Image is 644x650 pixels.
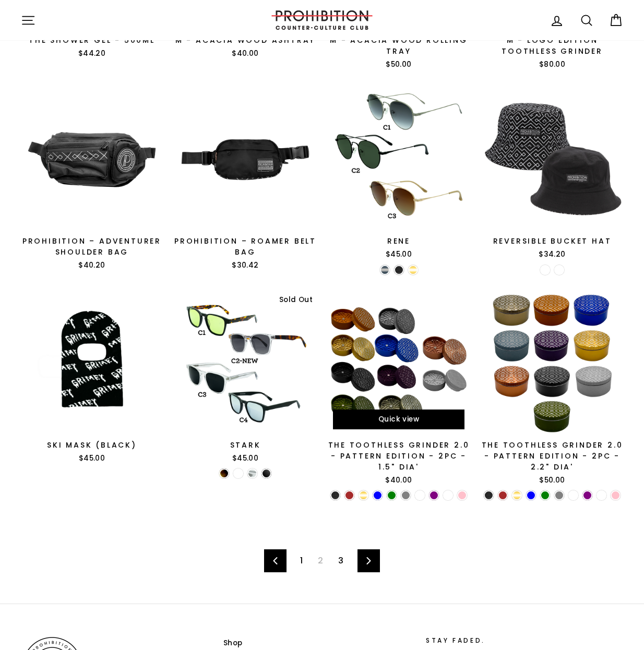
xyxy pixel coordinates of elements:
[21,260,163,271] div: $40.20
[312,552,329,569] span: 2
[481,293,623,489] a: The Toothless Grinder 2.0 - Pattern Edition - 2PC - 2.2" Dia'$50.00
[328,24,470,57] div: PROHIBITION X ARTISANAT M - ACACIA WOOD ROLLING TRAY
[328,293,470,489] a: Quick view The Toothless Grinder 2.0 - Pattern Edition - 2PC - 1.5" Dia'$40.00
[174,260,316,271] div: $30.42
[174,293,316,467] a: STARK$45.00
[328,440,470,473] div: The Toothless Grinder 2.0 - Pattern Edition - 2PC - 1.5" Dia'
[328,89,470,263] a: RENE$45.00
[481,89,623,263] a: REVERSIBLE BUCKET HAT$34.20
[481,59,623,70] div: $80.00
[378,414,419,424] span: Quick view
[174,453,316,464] div: $45.00
[481,236,623,247] div: REVERSIBLE BUCKET HAT
[174,89,316,274] a: Prohibition – Roamer Belt Bag$30.42
[328,475,470,486] div: $40.00
[21,49,163,59] div: $44.20
[481,249,623,260] div: $34.20
[328,249,470,260] div: $45.00
[481,24,623,57] div: PROHIBITION X ARTISANAT M - LOGO EDITION TOOTHLESS GRINDER
[481,440,623,473] div: The Toothless Grinder 2.0 - Pattern Edition - 2PC - 2.2" Dia'
[294,552,309,569] a: 1
[21,89,163,274] a: Prohibition – Adventurer Shoulder Bag$40.20
[481,475,623,486] div: $50.00
[174,440,316,451] div: STARK
[21,293,163,467] a: Ski Mask (Black)$45.00
[328,59,470,70] div: $50.00
[21,453,163,464] div: $45.00
[174,49,316,59] div: $40.00
[328,236,470,247] div: RENE
[426,635,586,645] p: STAY FADED.
[332,552,350,569] a: 3
[21,440,163,451] div: Ski Mask (Black)
[270,10,374,30] img: PROHIBITION COUNTER-CULTURE CLUB
[174,236,316,258] div: Prohibition – Roamer Belt Bag
[275,293,316,307] div: Sold Out
[21,236,163,258] div: Prohibition – Adventurer Shoulder Bag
